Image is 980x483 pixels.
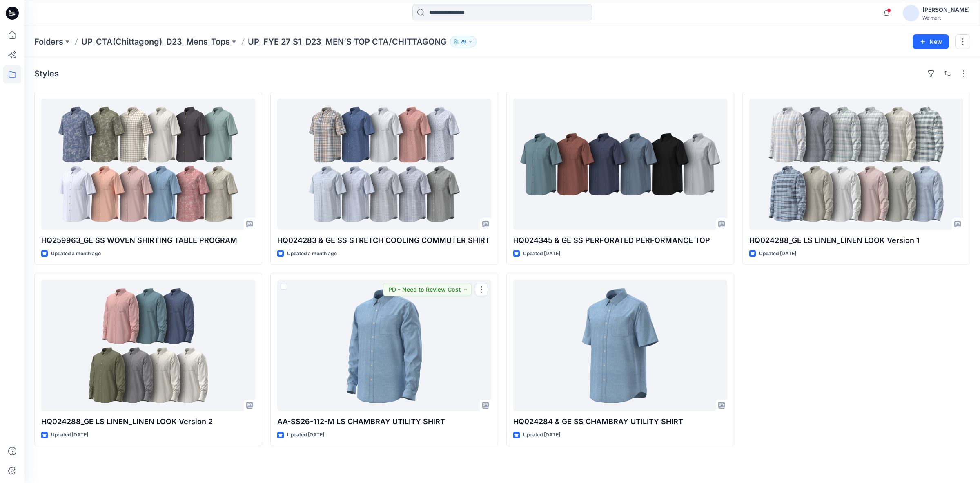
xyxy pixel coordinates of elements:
p: Updated [DATE] [51,431,88,439]
img: avatar [903,5,919,21]
a: HQ024345 & GE SS PERFORATED PERFORMANCE TOP [513,99,727,230]
button: 29 [450,36,477,47]
div: Walmart [922,15,970,21]
p: HQ024283 & GE SS STRETCH COOLING COMMUTER SHIRT [277,235,491,246]
a: HQ259963_GE SS WOVEN SHIRTING TABLE PROGRAM [41,99,255,230]
a: HQ024288_GE LS LINEN_LINEN LOOK Version 2 [41,280,255,411]
button: New [913,34,949,49]
p: Updated [DATE] [759,249,796,258]
a: UP_CTA(Chittagong)_D23_Mens_Tops [81,36,230,47]
a: Folders [34,36,63,47]
div: [PERSON_NAME] [922,5,970,15]
p: Updated [DATE] [523,431,560,439]
a: AA-SS26-112-M LS CHAMBRAY UTILITY SHIRT [277,280,491,411]
p: Updated [DATE] [523,249,560,258]
p: HQ024288_GE LS LINEN_LINEN LOOK Version 2 [41,416,255,427]
p: Updated [DATE] [287,431,324,439]
p: HQ259963_GE SS WOVEN SHIRTING TABLE PROGRAM [41,235,255,246]
p: AA-SS26-112-M LS CHAMBRAY UTILITY SHIRT [277,416,491,427]
p: HQ024288_GE LS LINEN_LINEN LOOK Version 1 [749,235,963,246]
a: HQ024288_GE LS LINEN_LINEN LOOK Version 1 [749,99,963,230]
p: UP_FYE 27 S1_D23_MEN’S TOP CTA/CHITTAGONG [248,36,447,47]
p: HQ024345 & GE SS PERFORATED PERFORMANCE TOP [513,235,727,246]
p: HQ024284 & GE SS CHAMBRAY UTILITY SHIRT [513,416,727,427]
h4: Styles [34,69,59,79]
a: HQ024284 & GE SS CHAMBRAY UTILITY SHIRT [513,280,727,411]
a: HQ024283 & GE SS STRETCH COOLING COMMUTER SHIRT [277,99,491,230]
p: 29 [460,37,466,46]
p: Updated a month ago [287,249,337,258]
p: Updated a month ago [51,249,101,258]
